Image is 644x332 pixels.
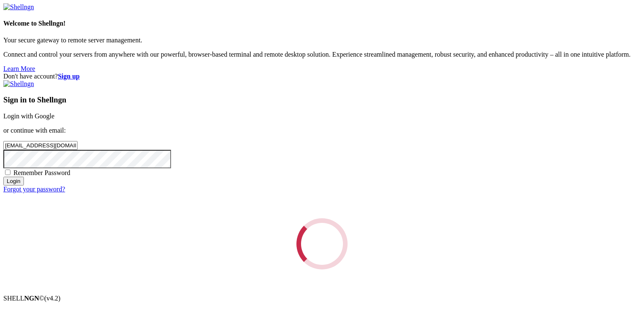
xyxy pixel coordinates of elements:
input: Login [3,177,24,186]
div: Loading... [294,216,350,272]
p: Connect and control your servers from anywhere with our powerful, browser-based terminal and remo... [3,51,641,58]
h4: Welcome to Shellngn! [3,20,641,27]
h3: Sign in to Shellngn [3,95,641,105]
span: SHELL © [3,295,60,302]
span: 4.2.0 [44,295,61,302]
a: Login with Google [3,112,55,120]
img: Shellngn [3,80,34,88]
span: Remember Password [13,169,70,176]
p: or continue with email: [3,127,641,134]
p: Your secure gateway to remote server management. [3,37,641,44]
a: Sign up [58,73,80,80]
img: Shellngn [3,3,34,11]
a: Learn More [3,65,35,72]
a: Forgot your password? [3,186,65,193]
b: NGN [24,295,39,302]
input: Email address [3,141,78,150]
input: Remember Password [5,170,10,175]
div: Don't have account? [3,73,641,80]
